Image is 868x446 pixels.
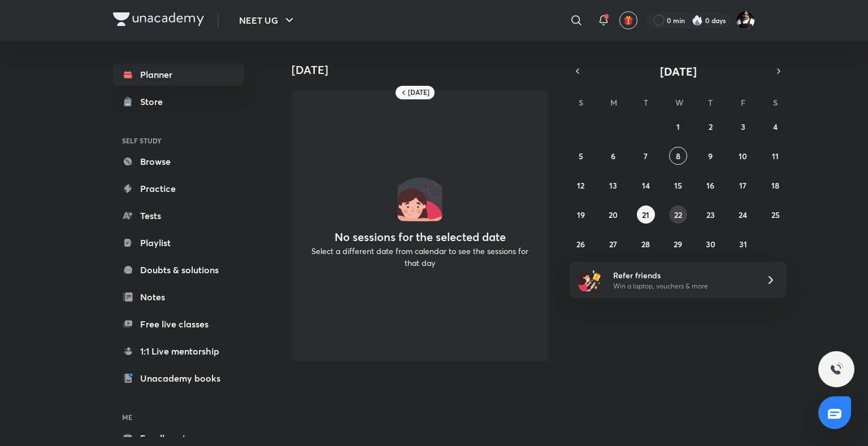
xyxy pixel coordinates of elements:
[766,176,784,194] button: October 18, 2025
[232,9,303,32] button: NEET UG
[741,121,745,132] abbr: October 3, 2025
[113,408,244,427] h6: ME
[675,97,683,108] abbr: Wednesday
[113,340,244,362] a: 1:1 Live mentorship
[637,205,655,224] button: October 21, 2025
[708,97,713,108] abbr: Thursday
[113,177,244,200] a: Practice
[604,176,622,194] button: October 13, 2025
[669,147,687,165] button: October 8, 2025
[609,209,618,220] abbr: October 20, 2025
[701,117,719,135] button: October 2, 2025
[676,151,680,161] abbr: October 8, 2025
[113,63,244,86] a: Planner
[676,121,680,132] abbr: October 1, 2025
[734,176,752,194] button: October 17, 2025
[771,209,780,220] abbr: October 25, 2025
[739,180,747,191] abbr: October 17, 2025
[577,180,584,191] abbr: October 12, 2025
[579,97,583,108] abbr: Sunday
[637,235,655,253] button: October 28, 2025
[734,117,752,135] button: October 3, 2025
[773,121,778,132] abbr: October 4, 2025
[706,180,714,191] abbr: October 16, 2025
[140,95,170,108] div: Store
[766,205,784,224] button: October 25, 2025
[674,239,682,250] abbr: October 29, 2025
[113,259,244,281] a: Doubts & solutions
[637,176,655,194] button: October 14, 2025
[604,205,622,224] button: October 20, 2025
[734,205,752,224] button: October 24, 2025
[609,239,617,250] abbr: October 27, 2025
[619,11,637,29] button: avatar
[576,239,585,250] abbr: October 26, 2025
[641,239,650,250] abbr: October 28, 2025
[669,235,687,253] button: October 29, 2025
[113,231,244,254] a: Playlist
[604,147,622,165] button: October 6, 2025
[113,204,244,227] a: Tests
[113,150,244,173] a: Browse
[642,180,650,191] abbr: October 14, 2025
[771,180,779,191] abbr: October 18, 2025
[572,147,590,165] button: October 5, 2025
[292,63,557,77] h4: [DATE]
[830,362,843,376] img: ttu
[613,269,752,281] h6: Refer friends
[113,131,244,150] h6: SELF STUDY
[773,97,778,108] abbr: Saturday
[604,235,622,253] button: October 27, 2025
[708,151,713,161] abbr: October 9, 2025
[766,117,784,135] button: October 4, 2025
[572,205,590,224] button: October 19, 2025
[610,97,617,108] abbr: Monday
[709,121,713,132] abbr: October 2, 2025
[113,367,244,390] a: Unacademy books
[736,11,755,30] img: Prince Kandara
[113,12,204,26] img: Company Logo
[572,235,590,253] button: October 26, 2025
[305,245,535,269] p: Select a different date from calendar to see the sessions for that day
[611,151,615,161] abbr: October 6, 2025
[335,230,506,244] h4: No sessions for the selected date
[669,176,687,194] button: October 15, 2025
[637,147,655,165] button: October 7, 2025
[613,281,752,291] p: Win a laptop, vouchers & more
[766,147,784,165] button: October 11, 2025
[669,205,687,224] button: October 22, 2025
[741,97,745,108] abbr: Friday
[644,97,648,108] abbr: Tuesday
[577,209,585,220] abbr: October 19, 2025
[734,235,752,253] button: October 31, 2025
[734,147,752,165] button: October 10, 2025
[706,239,715,250] abbr: October 30, 2025
[701,235,719,253] button: October 30, 2025
[739,209,747,220] abbr: October 24, 2025
[644,151,648,161] abbr: October 7, 2025
[623,15,633,25] img: avatar
[660,64,697,79] span: [DATE]
[701,176,719,194] button: October 16, 2025
[579,269,601,291] img: referral
[585,63,771,79] button: [DATE]
[674,209,682,220] abbr: October 22, 2025
[642,209,649,220] abbr: October 21, 2025
[113,313,244,335] a: Free live classes
[397,176,442,221] img: No events
[701,147,719,165] button: October 9, 2025
[739,239,747,250] abbr: October 31, 2025
[579,151,583,161] abbr: October 5, 2025
[113,286,244,308] a: Notes
[701,205,719,224] button: October 23, 2025
[408,88,429,97] h6: [DATE]
[669,117,687,135] button: October 1, 2025
[739,151,747,161] abbr: October 10, 2025
[772,151,779,161] abbr: October 11, 2025
[572,176,590,194] button: October 12, 2025
[674,180,682,191] abbr: October 15, 2025
[692,15,703,26] img: streak
[609,180,617,191] abbr: October 13, 2025
[113,12,204,29] a: Company Logo
[113,90,244,113] a: Store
